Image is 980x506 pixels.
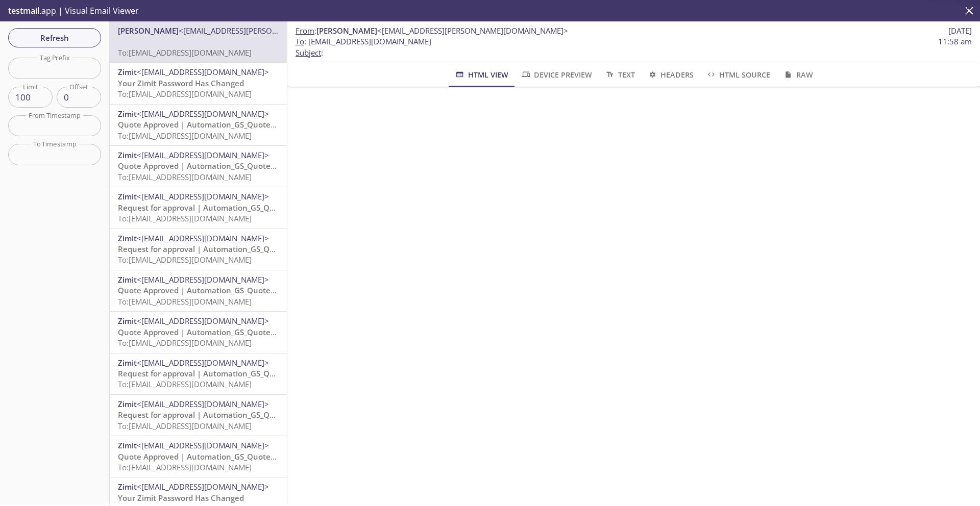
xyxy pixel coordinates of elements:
[118,274,137,285] span: Zimit
[110,105,287,145] div: Zimit<[EMAIL_ADDRESS][DOMAIN_NAME]>Quote Approved | Automation_GS_Quotexo9yvTo:[EMAIL_ADDRESS][DO...
[118,191,137,201] span: Zimit
[137,109,269,119] span: <[EMAIL_ADDRESS][DOMAIN_NAME]>
[604,68,634,81] span: Text
[110,21,287,62] div: [PERSON_NAME]<[EMAIL_ADDRESS][PERSON_NAME][DOMAIN_NAME]>To:[EMAIL_ADDRESS][DOMAIN_NAME]
[137,150,269,160] span: <[EMAIL_ADDRESS][DOMAIN_NAME]>
[118,161,292,171] span: Quote Approved | Automation_GS_Quotexo9yv
[16,31,93,44] span: Refresh
[179,26,370,36] span: <[EMAIL_ADDRESS][PERSON_NAME][DOMAIN_NAME]>
[118,338,252,348] span: To: [EMAIL_ADDRESS][DOMAIN_NAME]
[316,26,377,36] span: [PERSON_NAME]
[110,270,287,311] div: Zimit<[EMAIL_ADDRESS][DOMAIN_NAME]>Quote Approved | Automation_GS_QuotebycorTo:[EMAIL_ADDRESS][DO...
[137,316,269,326] span: <[EMAIL_ADDRESS][DOMAIN_NAME]>
[118,327,290,337] span: Quote Approved | Automation_GS_Quotebycor
[118,109,137,119] span: Zimit
[118,89,252,99] span: To: [EMAIL_ADDRESS][DOMAIN_NAME]
[296,36,304,46] span: To
[137,440,269,450] span: <[EMAIL_ADDRESS][DOMAIN_NAME]>
[118,493,244,503] span: Your Zimit Password Has Changed
[110,395,287,436] div: Zimit<[EMAIL_ADDRESS][DOMAIN_NAME]>Request for approval | Automation_GS_QuotebycorTo:[EMAIL_ADDRE...
[118,244,308,254] span: Request for approval | Automation_GS_Quotexo9yv
[118,451,290,462] span: Quote Approved | Automation_GS_Quote4wjxr
[118,172,252,182] span: To: [EMAIL_ADDRESS][DOMAIN_NAME]
[118,233,137,243] span: Zimit
[110,353,287,394] div: Zimit<[EMAIL_ADDRESS][DOMAIN_NAME]>Request for approval | Automation_GS_QuotebycorTo:[EMAIL_ADDRE...
[118,358,137,368] span: Zimit
[8,28,101,47] button: Refresh
[296,36,431,47] span: : [EMAIL_ADDRESS][DOMAIN_NAME]
[118,399,137,409] span: Zimit
[938,36,972,47] span: 11:58 am
[118,296,252,307] span: To: [EMAIL_ADDRESS][DOMAIN_NAME]
[454,68,508,81] span: HTML View
[118,462,252,472] span: To: [EMAIL_ADDRESS][DOMAIN_NAME]
[137,233,269,243] span: <[EMAIL_ADDRESS][DOMAIN_NAME]>
[118,47,252,58] span: To: [EMAIL_ADDRESS][DOMAIN_NAME]
[137,399,269,409] span: <[EMAIL_ADDRESS][DOMAIN_NAME]>
[137,191,269,201] span: <[EMAIL_ADDRESS][DOMAIN_NAME]>
[137,358,269,368] span: <[EMAIL_ADDRESS][DOMAIN_NAME]>
[118,119,292,130] span: Quote Approved | Automation_GS_Quotexo9yv
[137,482,269,492] span: <[EMAIL_ADDRESS][DOMAIN_NAME]>
[118,255,252,265] span: To: [EMAIL_ADDRESS][DOMAIN_NAME]
[647,68,694,81] span: Headers
[118,379,252,389] span: To: [EMAIL_ADDRESS][DOMAIN_NAME]
[296,26,314,36] span: From
[521,68,592,81] span: Device Preview
[296,36,972,58] p: :
[110,312,287,352] div: Zimit<[EMAIL_ADDRESS][DOMAIN_NAME]>Quote Approved | Automation_GS_QuotebycorTo:[EMAIL_ADDRESS][DO...
[118,482,137,492] span: Zimit
[118,421,252,431] span: To: [EMAIL_ADDRESS][DOMAIN_NAME]
[118,410,307,420] span: Request for approval | Automation_GS_Quotebycor
[118,131,252,141] span: To: [EMAIL_ADDRESS][DOMAIN_NAME]
[118,203,308,213] span: Request for approval | Automation_GS_Quotexo9yv
[118,368,307,378] span: Request for approval | Automation_GS_Quotebycor
[118,213,252,223] span: To: [EMAIL_ADDRESS][DOMAIN_NAME]
[377,26,568,36] span: <[EMAIL_ADDRESS][PERSON_NAME][DOMAIN_NAME]>
[948,26,972,36] span: [DATE]
[118,316,137,326] span: Zimit
[110,146,287,187] div: Zimit<[EMAIL_ADDRESS][DOMAIN_NAME]>Quote Approved | Automation_GS_Quotexo9yvTo:[EMAIL_ADDRESS][DO...
[137,67,269,77] span: <[EMAIL_ADDRESS][DOMAIN_NAME]>
[296,47,321,58] span: Subject
[110,187,287,228] div: Zimit<[EMAIL_ADDRESS][DOMAIN_NAME]>Request for approval | Automation_GS_Quotexo9yvTo:[EMAIL_ADDRE...
[118,26,179,36] span: [PERSON_NAME]
[706,68,770,81] span: HTML Source
[118,440,137,450] span: Zimit
[118,150,137,160] span: Zimit
[110,436,287,477] div: Zimit<[EMAIL_ADDRESS][DOMAIN_NAME]>Quote Approved | Automation_GS_Quote4wjxrTo:[EMAIL_ADDRESS][DO...
[118,78,244,88] span: Your Zimit Password Has Changed
[118,67,137,77] span: Zimit
[137,274,269,285] span: <[EMAIL_ADDRESS][DOMAIN_NAME]>
[110,63,287,104] div: Zimit<[EMAIL_ADDRESS][DOMAIN_NAME]>Your Zimit Password Has ChangedTo:[EMAIL_ADDRESS][DOMAIN_NAME]
[782,68,813,81] span: Raw
[8,5,39,16] span: testmail
[296,26,568,36] span: :
[118,285,290,295] span: Quote Approved | Automation_GS_Quotebycor
[110,229,287,270] div: Zimit<[EMAIL_ADDRESS][DOMAIN_NAME]>Request for approval | Automation_GS_Quotexo9yvTo:[EMAIL_ADDRE...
